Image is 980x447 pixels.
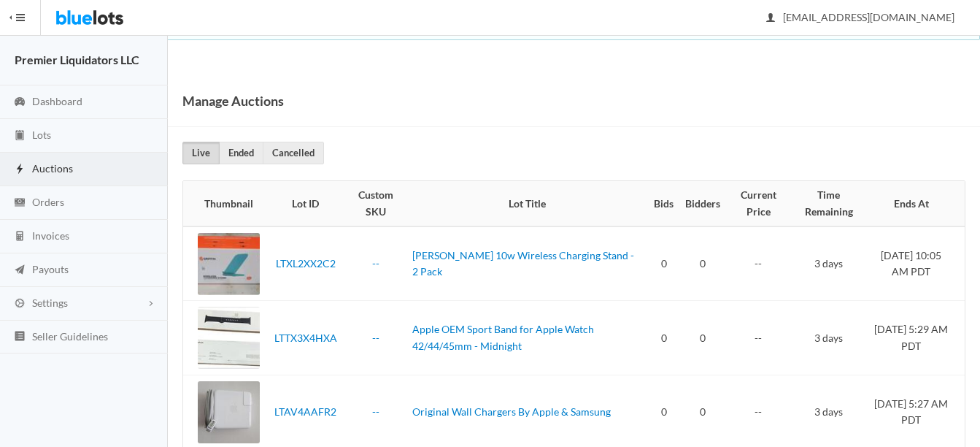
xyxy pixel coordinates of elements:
span: Dashboard [32,95,82,107]
a: Ended [219,142,263,164]
ion-icon: speedometer [12,96,27,110]
a: LTAV4AAFR2 [274,405,336,418]
td: 0 [648,301,679,375]
span: Auctions [32,162,73,175]
a: [PERSON_NAME] 10w Wireless Charging Stand - 2 Pack [412,249,634,278]
td: 0 [679,226,726,301]
a: Original Wall Chargers By Apple & Samsung [412,405,611,418]
a: LTXL2XX2C2 [276,257,336,270]
a: -- [372,405,379,418]
ion-icon: list box [12,330,27,344]
th: Lot Title [406,181,648,226]
td: -- [726,301,791,375]
ion-icon: flash [12,163,27,177]
th: Thumbnail [183,181,266,226]
span: Orders [32,196,64,208]
td: -- [726,226,791,301]
span: Payouts [32,263,69,275]
ion-icon: calculator [12,230,27,244]
a: -- [372,332,379,344]
a: Apple OEM Sport Band for Apple Watch 42/44/45mm - Midnight [412,323,594,352]
span: [EMAIL_ADDRESS][DOMAIN_NAME] [767,11,954,23]
span: Lots [32,129,51,141]
th: Current Price [726,181,791,226]
th: Bids [648,181,679,226]
th: Ends At [867,181,965,226]
td: [DATE] 10:05 AM PDT [867,226,965,301]
a: Live [182,142,220,164]
td: 0 [648,226,679,301]
ion-icon: cog [12,297,27,311]
h1: Manage Auctions [182,90,284,112]
th: Bidders [679,181,726,226]
span: Settings [32,297,68,309]
a: -- [372,257,379,270]
span: Invoices [32,229,69,242]
strong: Premier Liquidators LLC [15,53,139,66]
td: 0 [679,301,726,375]
td: 3 days [791,301,867,375]
td: [DATE] 5:29 AM PDT [867,301,965,375]
td: 3 days [791,226,867,301]
a: LTTX3X4HXA [274,332,337,344]
th: Time Remaining [791,181,867,226]
ion-icon: person [763,12,778,26]
th: Lot ID [266,181,345,226]
ion-icon: cash [12,196,27,210]
span: Seller Guidelines [32,330,108,343]
ion-icon: clipboard [12,129,27,143]
th: Custom SKU [345,181,406,226]
a: Cancelled [263,142,324,164]
ion-icon: paper plane [12,264,27,278]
